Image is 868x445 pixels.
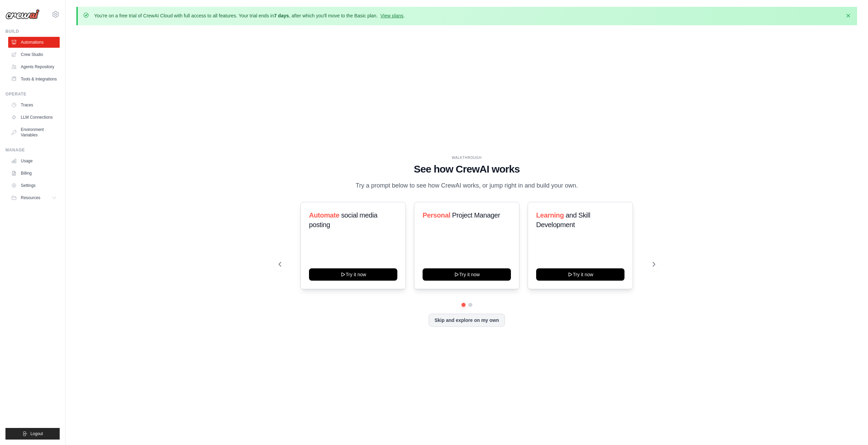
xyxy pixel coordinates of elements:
[452,211,500,219] span: Project Manager
[30,431,43,436] span: Logout
[8,74,60,85] a: Tools & Integrations
[8,168,60,179] a: Billing
[309,211,339,219] span: Automate
[5,147,60,153] div: Manage
[429,314,505,327] button: Skip and explore on my own
[8,124,60,140] a: Environment Variables
[309,211,378,228] span: social media posting
[536,211,564,219] span: Learning
[5,29,60,34] div: Build
[5,91,60,97] div: Operate
[8,192,60,203] button: Resources
[5,428,60,440] button: Logout
[8,180,60,191] a: Settings
[536,211,590,228] span: and Skill Development
[423,268,511,281] button: Try it now
[8,112,60,123] a: LLM Connections
[21,195,40,201] span: Resources
[8,49,60,60] a: Crew Studio
[279,163,655,175] h1: See how CrewAI works
[8,100,60,110] a: Traces
[352,181,582,191] p: Try a prompt below to see how CrewAI works, or jump right in and build your own.
[536,268,624,281] button: Try it now
[8,61,60,72] a: Agents Repository
[309,268,397,281] button: Try it now
[8,37,60,48] a: Automations
[5,9,40,19] img: Logo
[274,13,289,18] strong: 7 days
[423,211,450,219] span: Personal
[279,155,655,160] div: WALKTHROUGH
[8,155,60,166] a: Usage
[380,13,403,18] a: View plans
[94,12,405,19] p: You're on a free trial of CrewAI Cloud with full access to all features. Your trial ends in , aft...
